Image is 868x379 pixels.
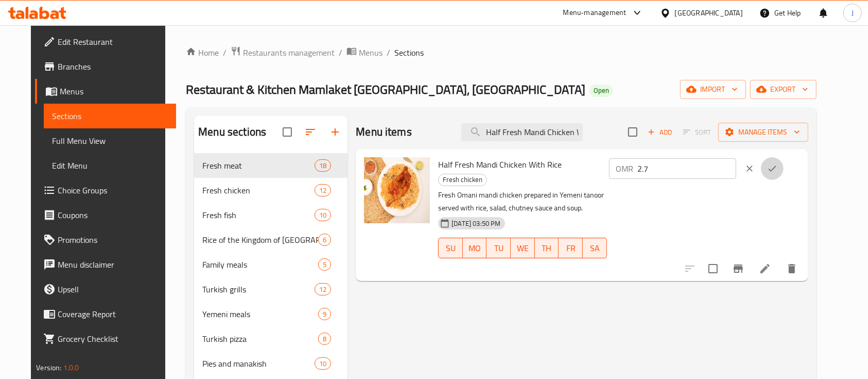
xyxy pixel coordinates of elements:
[194,227,348,252] div: Rice of the Kingdom of [GEOGRAPHIC_DATA]6
[60,85,168,97] span: Menus
[243,46,335,59] span: Restaurants management
[438,157,562,172] span: Half Fresh Mandi Chicken With Rice
[758,83,808,96] span: export
[387,46,390,59] li: /
[202,357,315,370] span: Pies and manakish
[186,46,816,59] nav: breadcrumb
[315,357,331,370] div: items
[318,308,331,320] div: items
[315,184,331,196] div: items
[194,277,348,302] div: Turkish grills12
[491,241,507,256] span: TU
[463,238,487,258] button: MO
[315,209,331,221] div: items
[359,46,383,59] span: Menus
[726,126,800,139] span: Manage items
[356,124,412,140] h2: Menu items
[58,234,168,246] span: Promotions
[319,235,331,245] span: 6
[58,60,168,73] span: Branches
[616,162,634,175] p: OMR
[298,120,323,144] span: Sort sections
[315,359,331,369] span: 10
[58,258,168,271] span: Menu disclaimer
[202,308,318,320] span: Yemeni meals
[58,308,168,320] span: Coverage Report
[186,46,219,59] a: Home
[194,302,348,326] div: Yemeni meals9
[438,174,487,186] div: Fresh chicken
[36,361,61,374] span: Version:
[589,85,613,97] div: Open
[644,124,676,140] span: Add item
[318,333,331,345] div: items
[487,238,511,258] button: TU
[52,159,168,172] span: Edit Menu
[202,333,318,345] div: Turkish pizza
[194,153,348,178] div: Fresh meat18
[319,334,331,344] span: 8
[44,153,176,178] a: Edit Menu
[44,104,176,128] a: Sections
[202,234,318,246] span: Rice of the Kingdom of [GEOGRAPHIC_DATA]
[535,238,559,258] button: TH
[315,186,331,195] span: 12
[644,124,676,140] button: Add
[52,135,168,147] span: Full Menu View
[315,161,331,171] span: 18
[852,7,854,19] span: J
[394,46,424,59] span: Sections
[319,260,331,270] span: 5
[539,241,555,256] span: TH
[563,7,627,19] div: Menu-management
[35,277,176,302] a: Upsell
[194,178,348,203] div: Fresh chicken12
[35,326,176,351] a: Grocery Checklist
[563,241,579,256] span: FR
[750,80,817,99] button: export
[202,234,318,246] div: Rice of the Kingdom of Yemen
[761,157,784,180] button: ok
[58,36,168,48] span: Edit Restaurant
[315,283,331,295] div: items
[718,123,808,142] button: Manage items
[202,258,318,271] span: Family meals
[688,83,738,96] span: import
[346,46,383,59] a: Menus
[318,258,331,271] div: items
[63,361,79,374] span: 1.0.0
[202,184,315,196] span: Fresh chicken
[315,285,331,294] span: 12
[52,110,168,122] span: Sections
[186,78,585,101] span: Restaurant & Kitchen Mamlaket [GEOGRAPHIC_DATA], [GEOGRAPHIC_DATA]
[738,157,761,180] button: clear
[58,283,168,295] span: Upsell
[202,209,315,221] span: Fresh fish
[559,238,583,258] button: FR
[202,283,315,295] span: Turkish grills
[198,124,266,140] h2: Menu sections
[315,210,331,220] span: 10
[515,241,531,256] span: WE
[35,54,176,79] a: Branches
[276,121,298,143] span: Select all sections
[319,309,331,319] span: 9
[35,203,176,227] a: Coupons
[675,7,743,19] div: [GEOGRAPHIC_DATA]
[583,238,607,258] button: SA
[35,178,176,203] a: Choice Groups
[315,159,331,172] div: items
[35,302,176,326] a: Coverage Report
[194,351,348,376] div: Pies and manakish10
[680,80,746,99] button: import
[194,326,348,351] div: Turkish pizza8
[447,219,505,228] span: [DATE] 03:50 PM
[676,124,718,140] span: Select section first
[438,189,606,215] p: Fresh Omani mandi chicken prepared in Yemeni tanoor served with rice, salad, chutney sauce and soup.
[58,209,168,221] span: Coupons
